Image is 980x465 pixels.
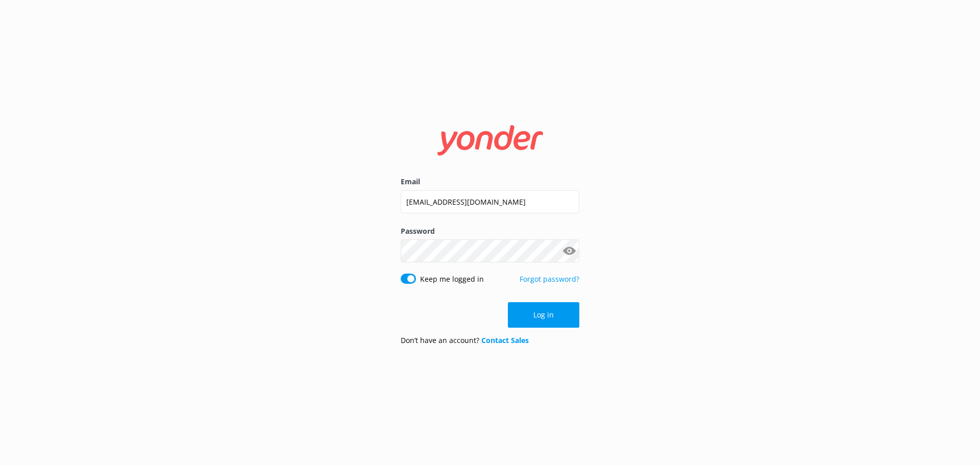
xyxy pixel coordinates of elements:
a: Contact Sales [481,335,529,345]
label: Keep me logged in [420,274,484,285]
button: Log in [508,302,579,328]
button: Show password [559,241,579,261]
label: Email [401,176,579,187]
input: user@emailaddress.com [401,190,579,213]
label: Password [401,226,579,237]
a: Forgot password? [520,274,579,284]
p: Don’t have an account? [401,335,529,346]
